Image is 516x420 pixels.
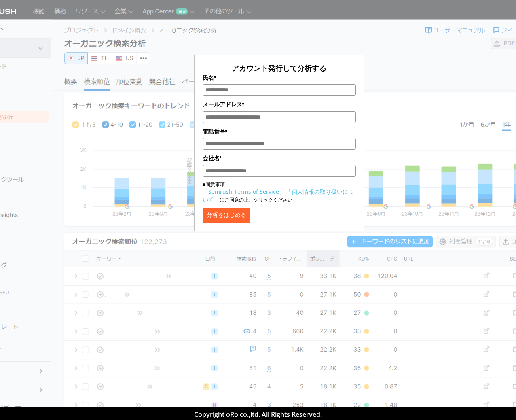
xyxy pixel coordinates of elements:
label: 電話番号* [203,127,356,136]
a: 「個人情報の取り扱いについて」 [203,188,354,203]
p: ■同意事項 にご同意の上、クリックください [203,181,356,204]
a: 「Semrush Terms of Service」 [203,188,285,195]
span: Copyright oRo co.,ltd. All Rights Reserved. [194,410,322,419]
span: アカウント発行して分析する [232,63,326,73]
button: 分析をはじめる [203,208,250,223]
label: メールアドレス* [203,100,356,109]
